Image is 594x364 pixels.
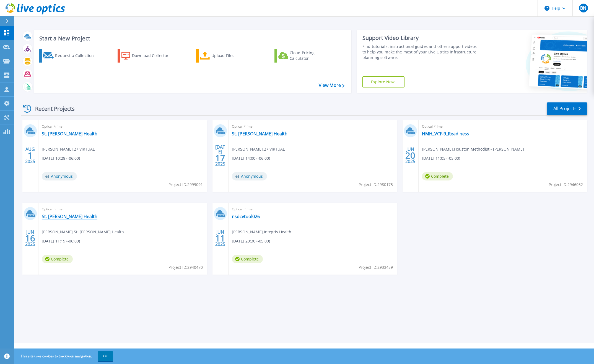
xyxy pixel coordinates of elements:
span: [PERSON_NAME] , 27 VIRTUAL [42,146,95,152]
span: Optical Prime [422,123,584,130]
span: [PERSON_NAME] , Integris Health [232,229,291,235]
span: [PERSON_NAME] , Houston Methodist - [PERSON_NAME] [422,146,524,152]
div: Upload Files [211,50,256,61]
span: 20 [405,153,415,158]
span: Optical Prime [42,123,204,130]
span: 1 [28,153,33,158]
a: St. [PERSON_NAME] Health [232,131,287,136]
span: [PERSON_NAME] , 27 VIRTUAL [232,146,285,152]
div: Cloud Pricing Calculator [290,50,334,61]
span: Project ID: 2946052 [549,182,583,188]
div: [DATE] 2025 [215,145,225,166]
div: JUN 2025 [215,228,225,248]
span: Project ID: 2933459 [359,264,393,270]
a: Download Collector [118,49,179,63]
div: Recent Projects [21,102,82,115]
div: Support Video Library [362,34,481,42]
span: This site uses cookies to track your navigation. [15,351,113,361]
div: JUN 2025 [25,228,35,248]
span: 11 [215,236,225,241]
span: Anonymous [42,172,77,180]
span: [DATE] 11:05 (-05:00) [422,155,460,161]
a: Cloud Pricing Calculator [274,49,336,63]
span: Complete [42,255,73,263]
span: Optical Prime [42,206,204,212]
a: St. [PERSON_NAME] Health [42,214,97,219]
span: Anonymous [232,172,267,180]
span: 17 [215,156,225,160]
span: Optical Prime [232,206,394,212]
button: OK [98,351,113,361]
h3: Start a New Project [39,35,344,42]
div: Find tutorials, instructional guides and other support videos to help you make the most of your L... [362,44,481,60]
div: Download Collector [132,50,176,61]
span: Project ID: 2980175 [359,182,393,188]
span: BN [580,6,586,10]
span: Complete [232,255,263,263]
a: Upload Files [196,49,258,63]
a: nsdcvtool026 [232,214,260,219]
span: [DATE] 10:28 (-06:00) [42,155,80,161]
span: Project ID: 2999091 [168,182,203,188]
span: [DATE] 11:19 (-06:00) [42,238,80,244]
span: Complete [422,172,453,180]
a: All Projects [547,102,587,115]
span: [DATE] 20:30 (-05:00) [232,238,270,244]
a: HMH_VCF-9_Readiness [422,131,469,136]
span: Project ID: 2940470 [168,264,203,270]
div: JUN 2025 [405,145,416,166]
div: Request a Collection [55,50,99,61]
a: Explore Now! [362,76,404,87]
span: Optical Prime [232,123,394,130]
a: Request a Collection [39,49,101,63]
span: [DATE] 14:00 (-06:00) [232,155,270,161]
span: [PERSON_NAME] , St. [PERSON_NAME] Health [42,229,124,235]
div: AUG 2025 [25,145,35,166]
span: 16 [25,236,35,241]
a: View More [319,83,344,88]
a: St. [PERSON_NAME] Health [42,131,97,136]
